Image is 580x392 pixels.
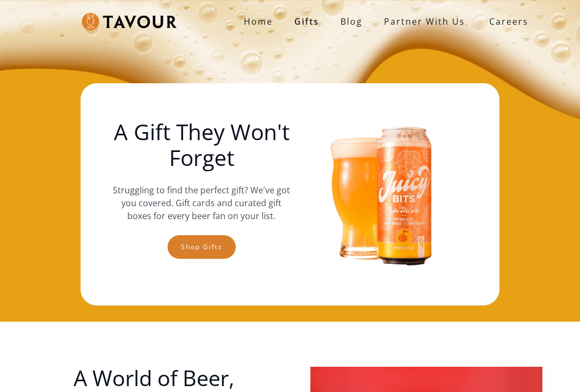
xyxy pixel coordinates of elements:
a: Shop gifts [168,235,236,259]
h1: A Gift They Won't Forget [113,119,291,171]
a: Blog [330,11,373,32]
a: Gifts [284,11,330,32]
a: Home [233,11,284,32]
strong: Careers [489,11,528,32]
a: Careers [476,6,536,37]
strong: Home [244,16,273,27]
a: partner with us [373,11,476,32]
p: Struggling to find the perfect gift? We've got you covered. Gift cards and curated gift boxes for... [113,184,291,222]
